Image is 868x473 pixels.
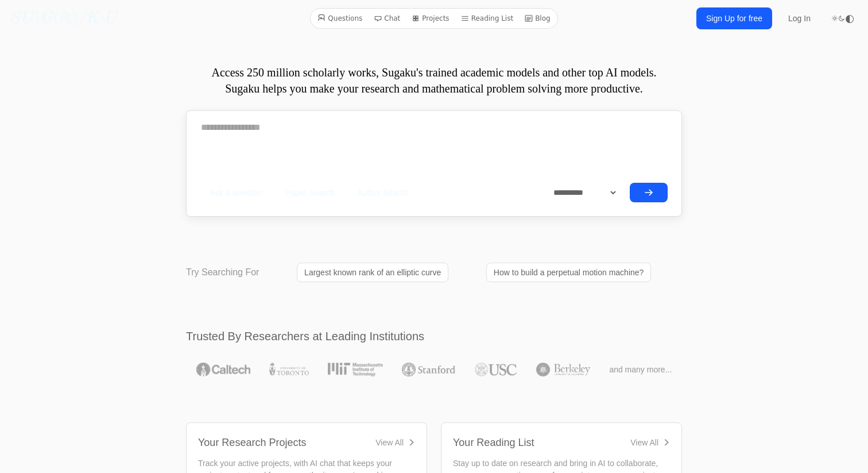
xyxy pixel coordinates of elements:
[375,437,415,448] a: View All
[407,11,454,26] a: Projects
[536,363,590,376] img: UC Berkeley
[200,182,272,203] button: Ask a question
[186,266,259,279] p: Try Searching For
[475,363,517,376] img: USC
[456,11,518,26] a: Reading List
[297,263,448,282] a: Largest known rank of an elliptic curve
[831,7,854,30] button: ◐
[186,64,682,97] p: Access 250 million scholarly works, Sugaku's trained academic models and other top AI models. Sug...
[402,363,455,376] img: Stanford
[186,328,682,344] h2: Trusted By Researchers at Leading Institutions
[609,364,672,375] span: and many more...
[520,11,555,26] a: Blog
[196,363,250,376] img: Caltech
[9,8,117,29] a: SU\G(𝔸)/K·U
[269,363,308,376] img: University of Toronto
[369,11,405,26] a: Chat
[198,434,306,451] div: Your Research Projects
[781,8,817,29] a: Log In
[486,263,652,282] a: How to build a perpetual motion machine?
[348,182,418,203] button: Author Search
[630,437,658,448] div: View All
[630,437,670,448] a: View All
[453,434,534,451] div: Your Reading List
[9,10,53,27] i: SU\G
[696,7,772,29] a: Sign Up for free
[845,13,854,24] span: ◐
[78,10,117,27] i: /K·U
[375,437,404,448] div: View All
[276,182,344,203] button: Paper Search
[313,11,367,26] a: Questions
[328,363,382,376] img: MIT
